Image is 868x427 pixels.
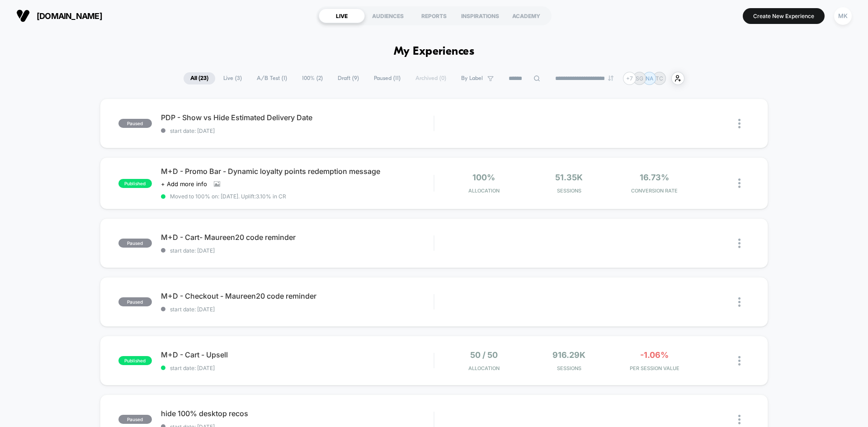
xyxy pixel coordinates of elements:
[503,9,549,23] div: ACADEMY
[738,119,741,128] img: close
[217,72,249,84] span: Live ( 3 )
[118,297,152,306] span: paused
[16,9,30,23] img: Visually logo
[161,127,434,134] span: start date: [DATE]
[529,365,610,371] span: Sessions
[37,11,102,21] span: [DOMAIN_NAME]
[161,180,207,188] span: + Add more info
[394,45,475,58] h1: My Experiences
[161,247,434,254] span: start date: [DATE]
[738,239,741,248] img: close
[468,188,500,194] span: Allocation
[319,9,365,23] div: LIVE
[457,9,503,23] div: INSPIRATIONS
[250,72,294,84] span: A/B Test ( 1 )
[552,350,585,360] span: 916.29k
[636,75,643,82] p: SG
[14,9,105,23] button: [DOMAIN_NAME]
[614,188,695,194] span: CONVERSION RATE
[331,72,366,84] span: Draft ( 9 )
[184,72,215,84] span: All ( 23 )
[470,350,498,360] span: 50 / 50
[640,173,669,182] span: 16.73%
[738,415,741,424] img: close
[461,75,483,82] span: By Label
[161,291,434,300] span: M+D - Checkout - Maureen20 code reminder
[161,409,434,418] span: hide 100% desktop recos
[640,350,669,360] span: -1.06%
[118,179,152,188] span: published
[367,72,407,84] span: Paused ( 11 )
[529,188,610,194] span: Sessions
[118,415,152,424] span: paused
[738,297,741,307] img: close
[161,113,434,122] span: PDP - Show vs Hide Estimated Delivery Date
[170,193,286,200] span: Moved to 100% on: [DATE] . Uplift: 3.10% in CR
[608,75,613,81] img: end
[118,239,152,248] span: paused
[646,75,653,82] p: NA
[295,72,330,84] span: 100% ( 2 )
[555,173,583,182] span: 51.35k
[411,9,457,23] div: REPORTS
[161,167,434,176] span: M+D - Promo Bar - Dynamic loyalty points redemption message
[118,119,152,128] span: paused
[468,365,500,371] span: Allocation
[743,8,825,24] button: Create New Experience
[161,350,434,359] span: M+D - Cart - Upsell
[831,7,854,25] button: MK
[161,306,434,313] span: start date: [DATE]
[161,233,434,242] span: M+D - Cart- Maureen20 code reminder
[656,75,663,82] p: TC
[738,356,741,366] img: close
[118,356,152,365] span: published
[623,72,636,85] div: + 7
[472,173,495,182] span: 100%
[738,178,741,188] img: close
[365,9,411,23] div: AUDIENCES
[161,365,434,371] span: start date: [DATE]
[834,7,852,25] div: MK
[614,365,695,371] span: PER SESSION VALUE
